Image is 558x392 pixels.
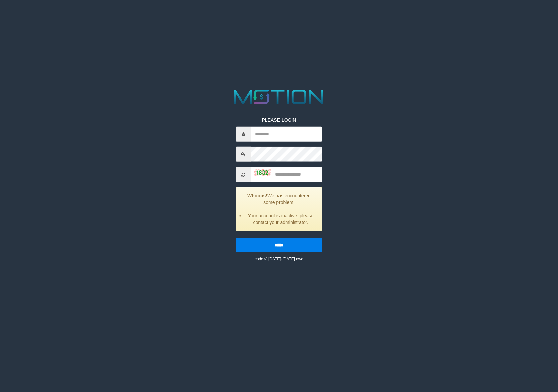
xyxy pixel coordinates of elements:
[230,87,328,107] img: MOTION_logo.png
[247,193,267,198] strong: Whoops!
[236,117,322,123] p: PLEASE LOGIN
[236,187,322,231] div: We has encountered some problem.
[255,257,303,261] small: code © [DATE]-[DATE] dwg
[245,212,317,226] li: Your account is inactive, please contact your administrator.
[254,169,271,176] img: captcha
